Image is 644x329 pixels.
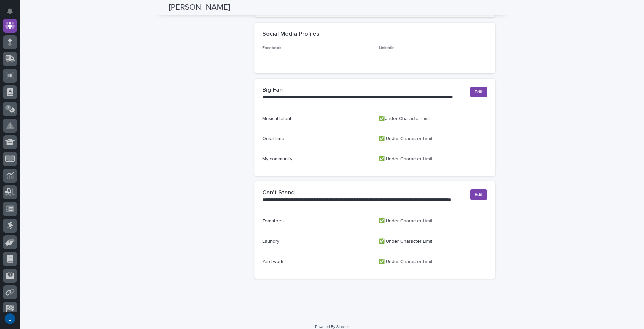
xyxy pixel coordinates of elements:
p: ✅ Under Character Limit [379,238,487,245]
h2: Big Fan [262,87,283,94]
span: Edit [475,191,483,198]
button: Notifications [3,4,17,18]
div: Notifications [8,8,17,19]
p: ✅ Under Character Limit [379,135,487,142]
h2: [PERSON_NAME] [169,3,230,12]
p: ✅ Under Character Limit [379,218,487,225]
span: Edit [475,89,483,95]
p: My community [262,156,371,163]
button: users-avatar [3,312,17,326]
p: Quiet time [262,135,371,142]
p: ✅ Under Character Limit [379,156,487,163]
h2: Can't Stand [262,189,295,197]
span: LinkedIn [379,46,395,50]
button: Edit [470,87,487,97]
p: Tomatoes [262,218,371,225]
p: ✅ Under Character Limit [379,258,487,265]
a: Powered By Stacker [315,325,349,329]
p: - [262,53,371,60]
p: Laundry [262,238,371,245]
p: Yard work [262,258,371,265]
h2: Social Media Profiles [262,31,319,38]
p: Musical talent [262,115,371,122]
p: ✅Under Character Limit [379,115,487,122]
button: Edit [470,189,487,200]
p: - [379,53,487,60]
span: Facebook [262,46,281,50]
